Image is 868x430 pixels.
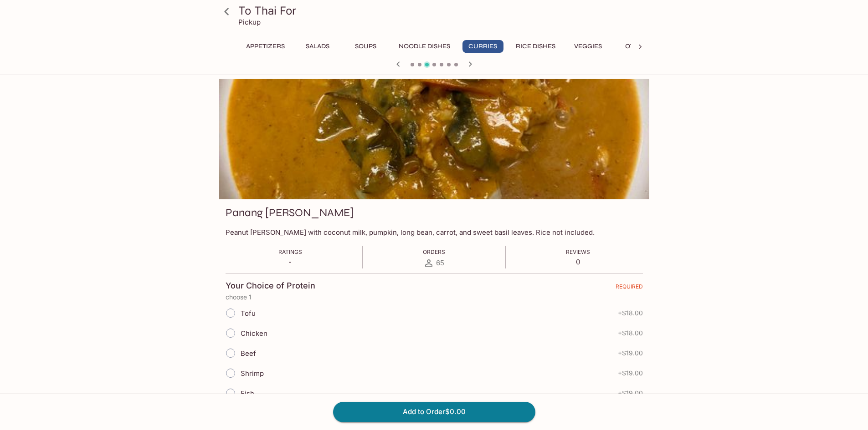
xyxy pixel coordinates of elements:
button: Noodle Dishes [394,40,455,53]
div: Panang Curry [219,79,649,199]
button: Veggies [568,40,609,53]
span: 65 [436,258,444,267]
p: - [278,258,302,266]
span: Reviews [566,248,590,255]
h3: Panang [PERSON_NAME] [226,206,354,220]
button: Other [616,40,657,53]
span: Tofu [241,309,256,318]
span: Chicken [241,329,267,338]
button: Appetizers [241,40,290,53]
button: Rice Dishes [511,40,560,53]
p: 0 [566,258,590,266]
span: Ratings [278,248,302,255]
span: Shrimp [241,369,264,378]
p: choose 1 [226,293,643,301]
span: Fish [241,389,254,398]
button: Salads [297,40,338,53]
h4: Your Choice of Protein [226,281,315,291]
span: + $19.00 [618,349,643,357]
span: + $18.00 [618,309,643,317]
span: + $19.00 [618,369,643,377]
span: + $19.00 [618,390,643,397]
span: + $18.00 [618,329,643,337]
h3: To Thai For [238,4,646,18]
p: Pickup [238,18,261,26]
p: Peanut [PERSON_NAME] with coconut milk, pumpkin, long bean, carrot, and sweet basil leaves. Rice ... [226,228,643,237]
button: Add to Order$0.00 [333,402,535,422]
span: Beef [241,349,256,358]
span: REQUIRED [616,283,643,293]
span: Orders [423,248,445,255]
button: Soups [345,40,386,53]
button: Curries [462,40,503,53]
